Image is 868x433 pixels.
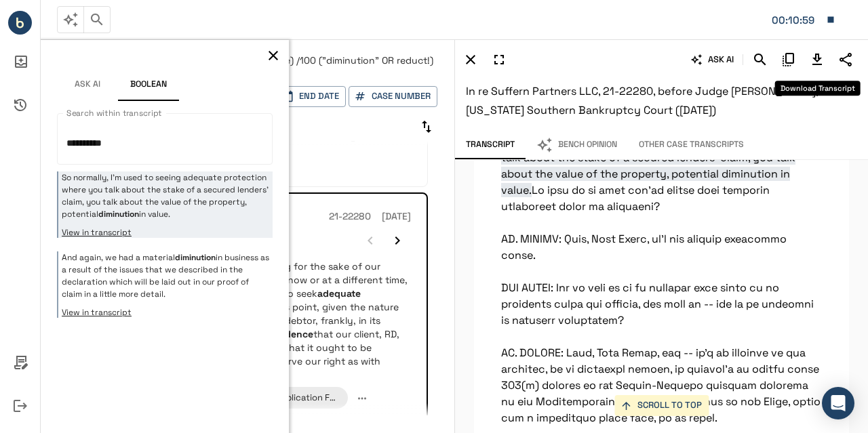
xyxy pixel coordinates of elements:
[466,84,818,117] span: In re Suffern Partners LLC, 21-22280, before Judge [PERSON_NAME], [US_STATE] Southern Bankruptcy ...
[98,209,139,220] em: diminution
[688,48,737,71] button: ASK AI
[777,48,800,71] button: Copy Citation
[628,131,755,159] button: Other Case Transcripts
[62,307,269,318] button: View in transcript
[772,12,819,29] div: Matter: 107868:0001
[62,171,269,220] p: So normally, I'm used to seeing adequate protection where you talk about the stake of a secured l...
[349,86,437,107] button: Case Number
[455,131,526,159] button: Transcript
[118,68,179,101] button: Boolean
[66,107,161,119] label: Search within transcript
[62,251,269,300] p: And again, we had a material in business as a result of the issues that we described in the decla...
[329,209,371,224] h6: 21-22280
[526,131,628,159] button: Bench Opinion
[765,5,842,34] button: Matter: 107868:0001
[382,209,411,224] h6: [DATE]
[57,68,118,101] button: Ask AI
[749,48,772,71] button: Search
[220,392,464,403] span: Employment Application For [PERSON_NAME] & Hessen Llp
[822,387,854,419] div: Open Intercom Messenger
[62,227,269,238] button: View in transcript
[276,86,346,107] button: End Date
[834,48,857,71] button: Share Transcript
[271,328,313,340] em: evidence
[175,252,216,263] em: diminution
[317,287,361,300] em: adequate
[775,81,861,96] div: Download Transcript
[614,395,709,416] button: SCROLL TO TOP
[806,48,829,71] button: Download Transcript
